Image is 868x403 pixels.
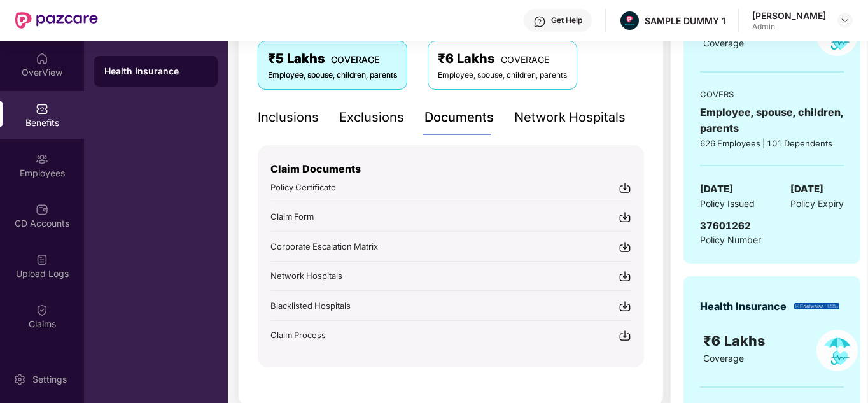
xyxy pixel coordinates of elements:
div: Admin [752,22,826,32]
div: Network Hospitals [514,108,626,127]
div: Exclusions [339,108,404,127]
img: svg+xml;base64,PHN2ZyBpZD0iSG9tZSIgeG1sbnM9Imh0dHA6Ly93d3cudzMub3JnLzIwMDAvc3ZnIiB3aWR0aD0iMjAiIG... [36,52,48,65]
img: Pazcare_Alternative_logo-01-01.png [620,11,639,30]
span: [DATE] [700,181,733,197]
span: Policy Issued [700,197,755,211]
span: COVERAGE [331,54,379,65]
div: 626 Employees | 101 Dependents [700,137,844,150]
img: svg+xml;base64,PHN2ZyBpZD0iRG93bmxvYWQtMjR4MjQiIHhtbG5zPSJodHRwOi8vd3d3LnczLm9yZy8yMDAwL3N2ZyIgd2... [619,300,631,313]
p: Claim Documents [270,161,631,177]
img: svg+xml;base64,PHN2ZyBpZD0iRG93bmxvYWQtMjR4MjQiIHhtbG5zPSJodHRwOi8vd3d3LnczLm9yZy8yMDAwL3N2ZyIgd2... [619,329,631,342]
img: svg+xml;base64,PHN2ZyBpZD0iQ0RfQWNjb3VudHMiIGRhdGEtbmFtZT0iQ0QgQWNjb3VudHMiIHhtbG5zPSJodHRwOi8vd3... [36,203,48,216]
img: svg+xml;base64,PHN2ZyBpZD0iRG93bmxvYWQtMjR4MjQiIHhtbG5zPSJodHRwOi8vd3d3LnczLm9yZy8yMDAwL3N2ZyIgd2... [619,241,631,253]
div: Health Insurance [104,65,207,78]
div: Employee, spouse, children, parents [268,69,397,81]
span: Claim Form [270,211,314,222]
img: policyIcon [816,330,858,371]
div: Documents [424,108,494,127]
img: svg+xml;base64,PHN2ZyBpZD0iU2V0dGluZy0yMHgyMCIgeG1sbnM9Imh0dHA6Ly93d3cudzMub3JnLzIwMDAvc3ZnIiB3aW... [13,373,26,386]
div: SAMPLE DUMMY 1 [645,15,725,27]
span: Coverage [703,353,744,364]
span: Corporate Escalation Matrix [270,241,378,251]
div: Health Insurance [700,299,787,315]
div: ₹6 Lakhs [438,49,567,69]
img: svg+xml;base64,PHN2ZyBpZD0iRW1wbG95ZWVzIiB4bWxucz0iaHR0cDovL3d3dy53My5vcmcvMjAwMC9zdmciIHdpZHRoPS... [36,153,48,166]
div: ₹5 Lakhs [268,49,397,69]
div: [PERSON_NAME] [752,10,826,22]
img: insurerLogo [794,303,839,310]
span: COVERAGE [501,54,549,65]
span: Claim Process [270,330,326,340]
span: Coverage [703,38,744,48]
div: Settings [29,373,71,386]
span: ₹6 Lakhs [703,332,769,349]
span: Policy Expiry [790,197,844,211]
span: 37601262 [700,220,751,232]
span: Policy Certificate [270,182,336,192]
img: svg+xml;base64,PHN2ZyBpZD0iQmVuZWZpdHMiIHhtbG5zPSJodHRwOi8vd3d3LnczLm9yZy8yMDAwL3N2ZyIgd2lkdGg9Ij... [36,103,48,115]
img: svg+xml;base64,PHN2ZyBpZD0iQ2xhaW0iIHhtbG5zPSJodHRwOi8vd3d3LnczLm9yZy8yMDAwL3N2ZyIgd2lkdGg9IjIwIi... [36,304,48,316]
span: Blacklisted Hospitals [270,300,351,311]
span: Network Hospitals [270,271,342,281]
span: Policy Number [700,234,761,245]
img: svg+xml;base64,PHN2ZyBpZD0iRHJvcGRvd24tMzJ4MzIiIHhtbG5zPSJodHRwOi8vd3d3LnczLm9yZy8yMDAwL3N2ZyIgd2... [840,15,850,25]
div: Employee, spouse, children, parents [438,69,567,81]
div: COVERS [700,88,844,101]
img: svg+xml;base64,PHN2ZyBpZD0iSGVscC0zMngzMiIgeG1sbnM9Imh0dHA6Ly93d3cudzMub3JnLzIwMDAvc3ZnIiB3aWR0aD... [533,15,546,28]
img: svg+xml;base64,PHN2ZyBpZD0iVXBsb2FkX0xvZ3MiIGRhdGEtbmFtZT0iVXBsb2FkIExvZ3MiIHhtbG5zPSJodHRwOi8vd3... [36,253,48,266]
img: New Pazcare Logo [15,12,98,29]
div: Employee, spouse, children, parents [700,104,844,136]
div: Get Help [551,15,582,25]
img: svg+xml;base64,PHN2ZyBpZD0iRG93bmxvYWQtMjR4MjQiIHhtbG5zPSJodHRwOi8vd3d3LnczLm9yZy8yMDAwL3N2ZyIgd2... [619,270,631,283]
div: Inclusions [258,108,319,127]
img: svg+xml;base64,PHN2ZyBpZD0iQ2xhaW0iIHhtbG5zPSJodHRwOi8vd3d3LnczLm9yZy8yMDAwL3N2ZyIgd2lkdGg9IjIwIi... [36,354,48,367]
span: [DATE] [790,181,823,197]
img: svg+xml;base64,PHN2ZyBpZD0iRG93bmxvYWQtMjR4MjQiIHhtbG5zPSJodHRwOi8vd3d3LnczLm9yZy8yMDAwL3N2ZyIgd2... [619,211,631,223]
img: svg+xml;base64,PHN2ZyBpZD0iRG93bmxvYWQtMjR4MjQiIHhtbG5zPSJodHRwOi8vd3d3LnczLm9yZy8yMDAwL3N2ZyIgd2... [619,181,631,194]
